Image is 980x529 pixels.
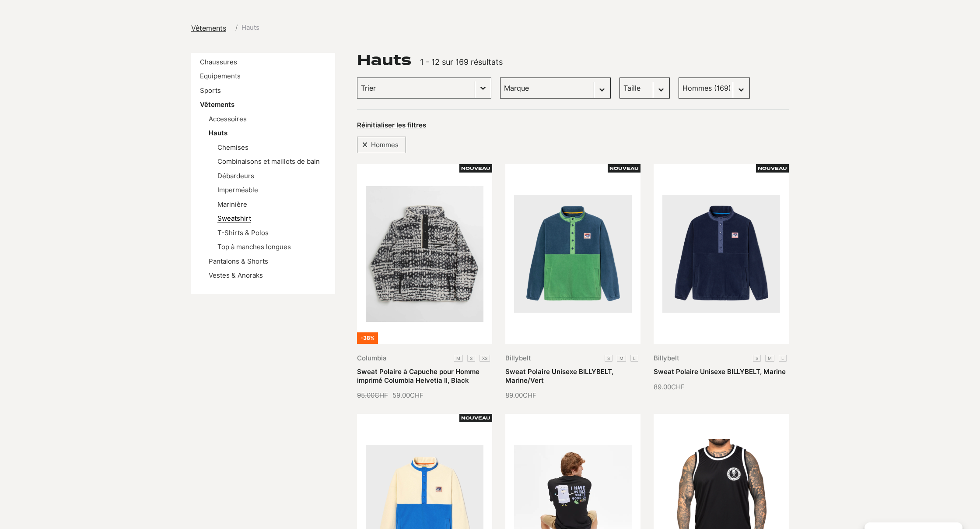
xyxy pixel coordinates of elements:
[217,172,254,180] a: Débardeurs
[241,23,259,33] span: Hauts
[475,78,491,98] button: Basculer la liste
[654,367,786,376] a: Sweat Polaire Unisexe BILLYBELT, Marine
[200,100,234,109] a: Vêtements
[217,229,269,237] a: T-Shirts & Polos
[209,115,247,123] a: Accessoires
[209,129,227,137] a: Hauts
[200,86,221,95] a: Sports
[361,82,471,94] input: Trier
[217,200,247,208] a: Marinière
[420,57,503,67] span: 1 - 12 sur 169 résultats
[217,143,248,152] a: Chemises
[357,137,406,153] div: Hommes
[200,72,241,80] a: Equipements
[217,243,291,251] a: Top à manches longues
[191,23,259,33] nav: breadcrumbs
[357,367,479,384] a: Sweat Polaire à Capuche pour Homme imprimé Columbia Helvetia II, Black
[217,157,320,166] a: Combinaisons et maillots de bain
[217,214,251,222] a: Sweatshirt
[357,121,426,130] button: Réinitialiser les filtres
[209,271,263,279] a: Vestes & Anoraks
[367,139,402,151] span: Hommes
[209,257,268,265] a: Pantalons & Shorts
[191,23,231,33] a: Vêtements
[191,24,226,32] span: Vêtements
[200,58,237,66] a: Chaussures
[505,367,613,384] a: Sweat Polaire Unisexe BILLYBELT, Marine/Vert
[217,186,258,194] a: Imperméable
[357,53,411,67] h1: Hauts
